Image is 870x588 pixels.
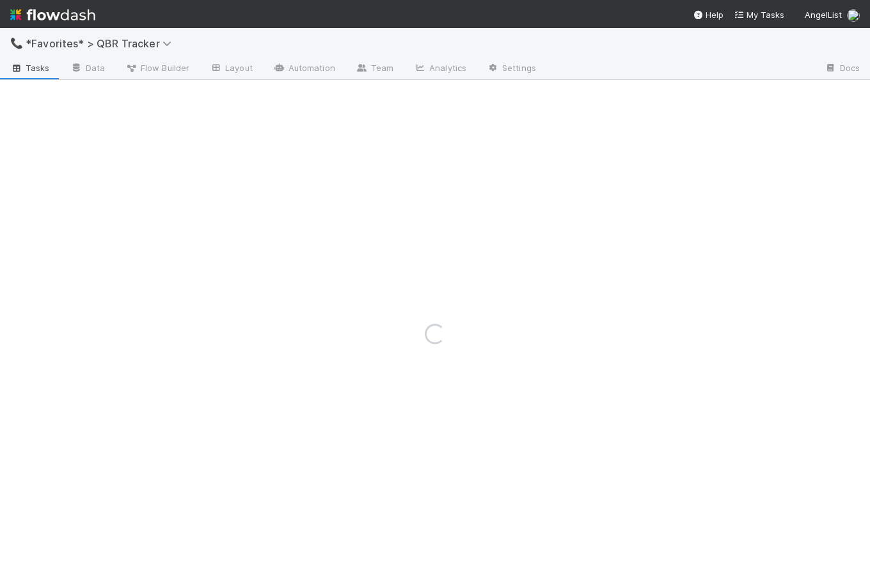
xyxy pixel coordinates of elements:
span: Tasks [10,61,50,74]
span: AngelList [805,10,842,20]
img: avatar_7e1c67d1-c55a-4d71-9394-c171c6adeb61.png [847,9,860,22]
a: Settings [477,59,546,79]
a: Team [345,59,404,79]
a: Docs [814,59,870,79]
img: logo-inverted-e16ddd16eac7371096b0.svg [10,4,95,26]
a: Layout [200,59,263,79]
a: Data [60,59,115,79]
span: *Favorites* > QBR Tracker [26,37,178,50]
span: 📞 [10,38,23,49]
span: Flow Builder [125,61,189,74]
a: Analytics [404,59,477,79]
a: My Tasks [734,8,784,21]
a: Automation [263,59,345,79]
a: Flow Builder [115,59,200,79]
div: Help [693,8,724,21]
span: My Tasks [734,10,784,20]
